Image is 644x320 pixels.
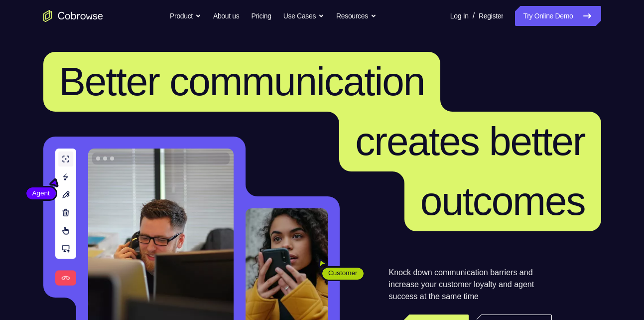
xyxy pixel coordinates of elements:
[283,6,324,26] button: Use Cases
[389,267,552,303] p: Knock down communication barriers and increase your customer loyalty and agent success at the sam...
[515,6,601,26] a: Try Online Demo
[355,119,585,163] span: creates better
[450,6,469,26] a: Log In
[473,10,475,22] span: /
[251,6,271,26] a: Pricing
[43,10,103,22] a: Go to the home page
[479,6,503,26] a: Register
[336,6,377,26] button: Resources
[59,59,425,104] span: Better communication
[420,179,585,223] span: outcomes
[170,6,201,26] button: Product
[213,6,239,26] a: About us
